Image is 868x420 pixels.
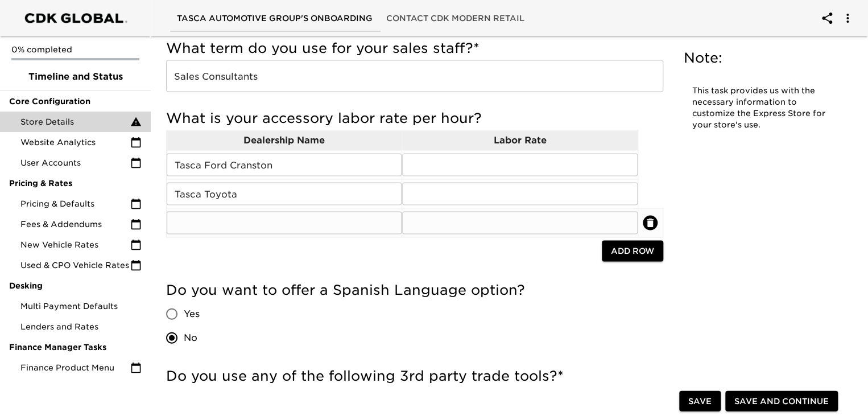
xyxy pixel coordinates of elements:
button: Add Row [602,240,663,261]
p: 0% completed [11,44,139,55]
h5: What is your accessory labor rate per hour? [166,109,663,127]
h5: Note: [684,48,836,67]
span: Store Details [20,116,130,127]
span: Tasca Automotive Group's Onboarding [177,11,373,26]
p: This task provides us with the necessary information to customize the Express Store for your stor... [692,85,827,130]
button: Save and Continue [725,390,838,411]
button: account of current user [834,5,861,32]
span: Pricing & Rates [9,178,142,189]
h5: Do you use any of the following 3rd party trade tools? [166,367,663,385]
h5: Do you want to offer a Spanish Language option? [166,281,663,299]
span: Add Row [611,244,654,258]
input: Example: Brand Specialist [166,60,663,92]
span: User Accounts [20,157,130,168]
span: Multi Payment Defaults [20,300,142,312]
span: Yes [184,307,200,320]
span: Lenders and Rates [20,321,142,332]
span: Finance Manager Tasks [9,341,142,353]
button: Save [679,390,721,411]
span: Finance Product Menu [20,362,130,373]
span: Website Analytics [20,137,130,148]
span: Desking [9,280,142,291]
span: Timeline and Status [9,70,142,84]
span: Pricing & Defaults [20,198,130,209]
button: account of current user [813,5,841,32]
span: Core Configuration [9,96,142,107]
p: Labor Rate [402,133,637,147]
button: delete [643,215,658,230]
p: Dealership Name [167,133,402,147]
span: Used & CPO Vehicle Rates [20,260,130,271]
span: New Vehicle Rates [20,239,130,250]
span: No [184,331,197,344]
span: Save and Continue [734,394,829,408]
span: Save [688,394,712,408]
h5: What term do you use for your sales staff? [166,39,663,57]
span: Fees & Addendums [20,219,130,230]
span: Contact CDK Modern Retail [386,11,524,26]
